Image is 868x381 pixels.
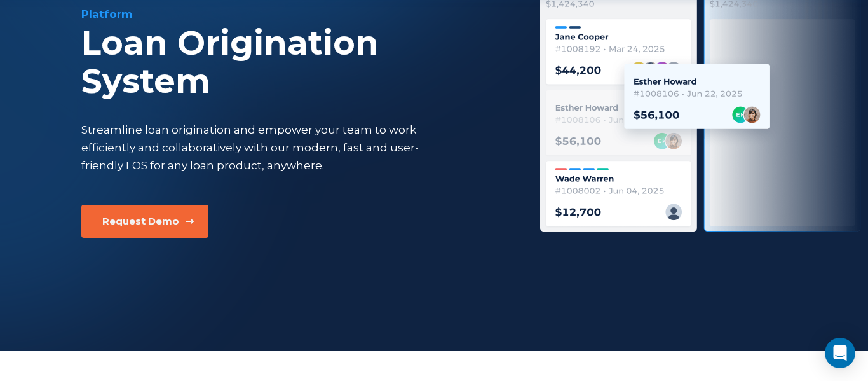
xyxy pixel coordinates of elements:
div: Streamline loan origination and empower your team to work efficiently and collaboratively with ou... [81,121,442,174]
button: Request Demo [81,205,208,238]
div: Open Intercom Messenger [825,338,855,368]
div: Platform [81,6,508,22]
div: Loan Origination System [81,24,508,100]
div: Request Demo [102,215,179,228]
